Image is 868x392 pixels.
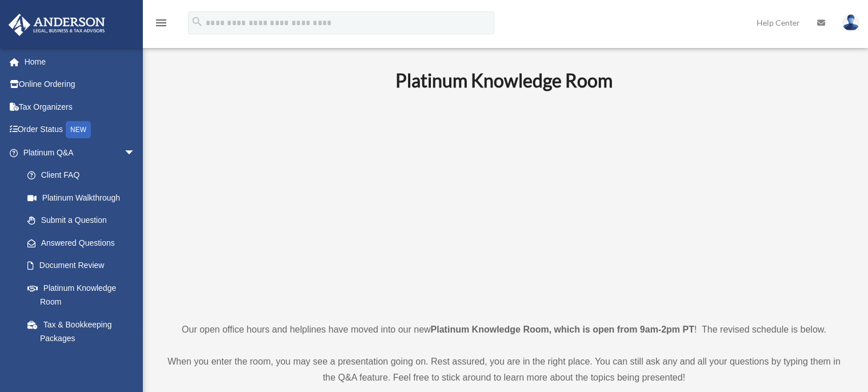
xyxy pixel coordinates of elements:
[8,95,153,118] a: Tax Organizers
[16,186,153,209] a: Platinum Walkthrough
[16,277,147,313] a: Platinum Knowledge Room
[842,14,859,31] img: User Pic
[16,313,153,350] a: Tax & Bookkeeping Packages
[16,254,153,277] a: Document Review
[16,164,153,187] a: Client FAQ
[163,322,845,338] p: Our open office hours and helplines have moved into our new ! The revised schedule is below.
[66,121,91,138] div: NEW
[8,141,153,164] a: Platinum Q&Aarrow_drop_down
[124,141,147,165] span: arrow_drop_down
[333,107,675,301] iframe: 231110_Toby_KnowledgeRoom
[16,231,153,254] a: Answered Questions
[8,50,153,73] a: Home
[5,14,109,36] img: Anderson Advisors Platinum Portal
[8,73,153,96] a: Online Ordering
[154,16,168,30] i: menu
[191,15,203,28] i: search
[163,354,845,386] p: When you enter the room, you may see a presentation going on. Rest assured, you are in the right ...
[16,350,153,373] a: Land Trust & Deed Forum
[431,325,694,334] strong: Platinum Knowledge Room, which is open from 9am-2pm PT
[154,20,168,30] a: menu
[8,118,153,142] a: Order StatusNEW
[395,69,613,91] b: Platinum Knowledge Room
[16,209,153,232] a: Submit a Question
